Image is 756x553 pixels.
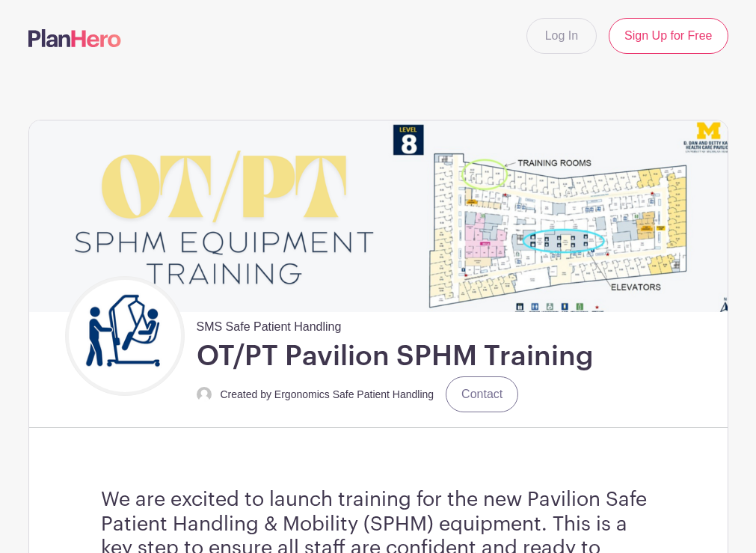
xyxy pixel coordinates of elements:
img: logo-507f7623f17ff9eddc593b1ce0a138ce2505c220e1c5a4e2b4648c50719b7d32.svg [28,29,121,47]
a: Log In [526,18,597,54]
a: Contact [446,376,518,412]
small: Created by Ergonomics Safe Patient Handling [221,388,434,400]
a: Sign Up for Free [609,18,728,54]
img: Untitled%20design.png [69,280,181,392]
img: event_banner_9671.png [29,120,728,312]
span: SMS Safe Patient Handling [197,312,342,336]
h1: OT/PT Pavilion SPHM Training [197,339,594,373]
img: default-ce2991bfa6775e67f084385cd625a349d9dcbb7a52a09fb2fda1e96e2d18dcdb.png [197,387,212,402]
